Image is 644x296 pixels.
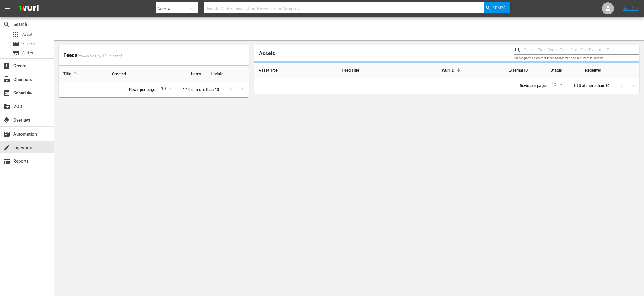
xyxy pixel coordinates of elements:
span: (updated every 15 minutes) [77,54,122,58]
span: Asset [12,31,19,38]
th: Feed Title [337,63,398,78]
span: menu [4,5,11,12]
span: Create [3,62,10,69]
div: 10 [159,85,173,94]
span: Asset [22,32,32,38]
th: Items [168,66,206,82]
span: Schedule [3,89,10,97]
span: Automation [3,131,10,138]
span: VOD [3,103,10,110]
button: Next page [627,80,639,92]
span: Ingestion [3,144,10,151]
span: Series [22,50,33,56]
p: Please provide at least three characters and hit Enter to search [514,56,639,61]
input: Search Title, Series Title, Wurl ID or External ID [524,46,639,55]
th: External ID [467,63,533,78]
span: Reports [3,158,10,165]
th: Redeliver [580,63,639,78]
p: Rows per page: [520,83,547,89]
span: Assets [259,50,275,56]
a: Sign Out [623,6,638,11]
span: Overlays [3,116,10,124]
table: sticky table [59,66,249,82]
button: Next page [237,84,248,95]
th: Status [533,63,580,78]
span: Episode [12,40,19,48]
span: Wurl ID [442,67,462,73]
th: Update [206,66,249,82]
span: Created [112,71,134,77]
span: Title [63,71,79,77]
img: ans4CAIJ8jUAAAAAAAAAAAAAAAAAAAAAAAAgQb4GAAAAAAAAAAAAAAAAAAAAAAAAJMjXAAAAAAAAAAAAAAAAAAAAAAAAgAT5G... [14,2,43,16]
p: 1-10 of more than 10 [183,87,219,93]
button: Search [484,2,510,13]
p: 1-10 of more than 10 [573,83,609,89]
span: Series [12,49,19,57]
span: Feeds [59,50,249,60]
span: Search [493,2,509,13]
div: 10 [549,81,563,90]
table: sticky table [254,63,639,78]
span: Channels [3,76,10,83]
p: Rows per page: [129,87,156,93]
span: Asset Title [259,67,286,73]
span: Search [3,21,10,28]
span: Episode [22,41,36,47]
